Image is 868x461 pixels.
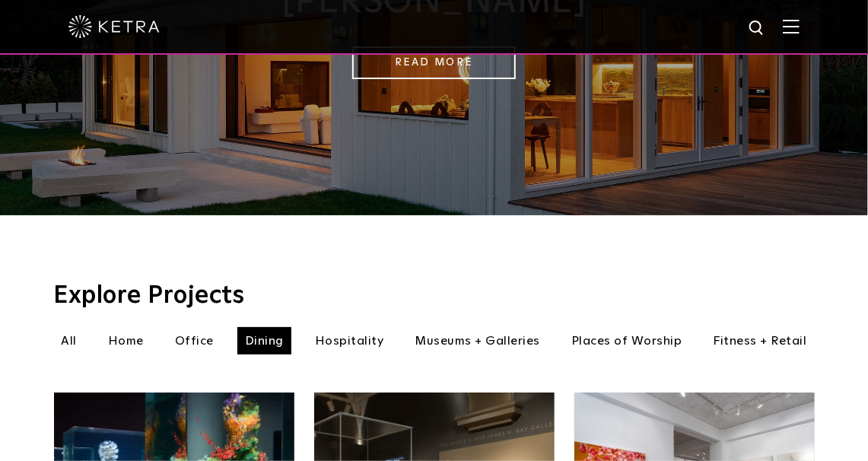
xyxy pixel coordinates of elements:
li: Office [167,327,221,354]
img: ketra-logo-2019-white [68,15,160,38]
li: Fitness + Retail [706,327,815,354]
h3: Explore Projects [54,284,815,308]
li: Museums + Galleries [408,327,548,354]
li: All [54,327,85,354]
li: Dining [237,327,291,354]
img: search icon [748,19,767,38]
li: Places of Worship [564,327,690,354]
li: Home [100,327,151,354]
li: Hospitality [307,327,392,354]
img: Hamburger%20Nav.svg [783,19,800,33]
a: Read More [352,46,516,79]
